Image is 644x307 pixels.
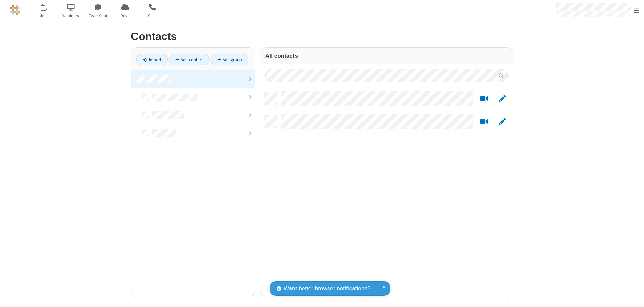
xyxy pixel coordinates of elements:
img: QA Selenium DO NOT DELETE OR CHANGE [10,5,20,15]
div: grid [260,87,513,297]
button: Edit [496,118,509,126]
h2: Contacts [131,30,513,42]
button: Start a video meeting [478,118,491,126]
span: Meet [31,13,56,19]
button: Start a video meeting [478,95,491,103]
a: Add contact [169,54,210,65]
a: Import [136,54,168,65]
span: Calls [140,13,165,19]
h3: All contacts [265,53,508,59]
span: Drive [113,13,138,19]
button: Edit [496,95,509,103]
iframe: Chat [627,290,639,302]
div: 3 [45,4,50,9]
a: Add group [211,54,248,65]
span: Webinars [58,13,84,19]
span: Want better browser notifications? [284,284,370,293]
span: Team Chat [86,13,111,19]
